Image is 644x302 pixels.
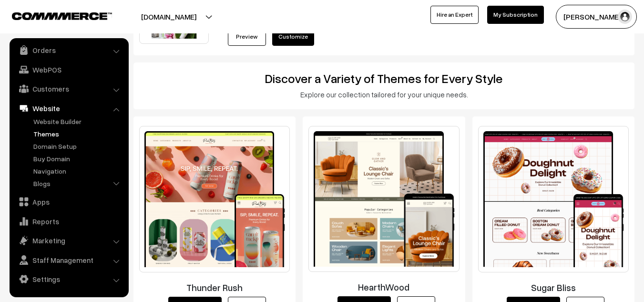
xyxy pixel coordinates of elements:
[139,282,290,293] h3: Thunder Rush
[228,28,266,46] a: Preview
[272,28,314,46] a: Customize
[140,71,628,86] h2: Discover a Variety of Themes for Every Style
[12,100,125,117] a: Website
[556,5,637,29] button: [PERSON_NAME]…
[12,61,125,78] a: WebPOS
[478,126,629,272] img: Sugar Bliss
[12,80,125,97] a: Customers
[618,10,632,24] img: user
[308,281,459,292] h3: HearthWood
[478,282,629,293] h3: Sugar Bliss
[12,251,125,269] a: Staff Management
[12,193,125,210] a: Apps
[12,232,125,249] a: Marketing
[12,213,125,230] a: Reports
[12,271,125,288] a: Settings
[31,129,125,139] a: Themes
[31,178,125,188] a: Blogs
[31,154,125,164] a: Buy Domain
[140,90,628,99] h3: Explore our collection tailored for your unique needs.
[139,126,290,272] img: Thunder Rush
[31,141,125,151] a: Domain Setup
[308,126,459,272] img: HearthWood
[430,6,479,24] a: Hire an Expert
[31,166,125,176] a: Navigation
[108,5,230,29] button: [DOMAIN_NAME]
[12,10,95,21] a: COMMMERCE
[12,42,125,59] a: Orders
[12,12,112,20] img: COMMMERCE
[31,116,125,126] a: Website Builder
[487,6,544,24] a: My Subscription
